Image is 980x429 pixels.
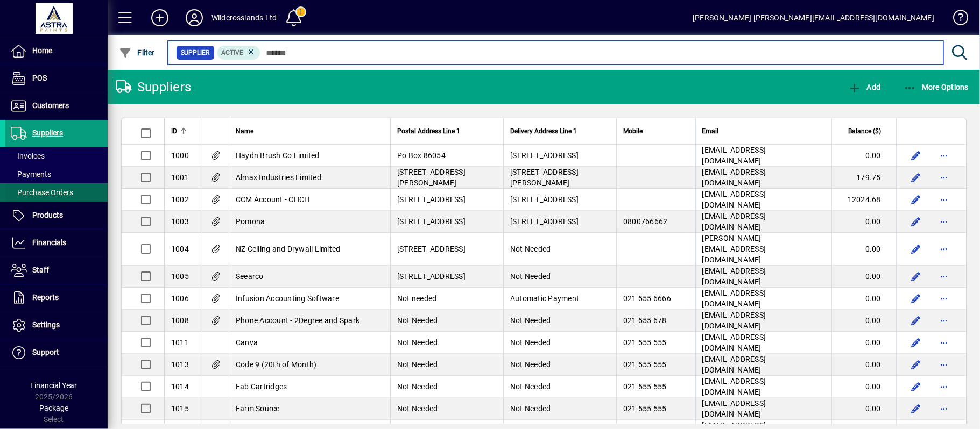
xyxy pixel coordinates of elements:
[831,145,896,167] td: 0.00
[32,266,49,274] span: Staff
[181,47,210,58] span: Supplier
[945,2,967,37] a: Knowledge Base
[222,49,244,56] span: Active
[236,382,287,391] span: Fab Cartridges
[623,125,689,137] div: Mobile
[116,43,158,62] button: Filter
[177,8,211,27] button: Profile
[935,334,953,351] button: More options
[907,169,925,186] button: Edit
[702,125,719,137] span: Email
[510,217,579,226] span: [STREET_ADDRESS]
[397,316,438,325] span: Not Needed
[848,83,880,91] span: Add
[5,183,108,202] a: Purchase Orders
[907,268,925,285] button: Edit
[5,202,108,229] a: Products
[171,316,189,325] span: 1008
[5,165,108,183] a: Payments
[831,376,896,398] td: 0.00
[32,293,59,302] span: Reports
[32,320,60,329] span: Settings
[236,173,321,182] span: Almax Industries Limited
[171,272,189,281] span: 1005
[623,338,667,347] span: 021 555 555
[838,125,891,137] div: Balance ($)
[31,381,77,390] span: Financial Year
[397,382,438,391] span: Not Needed
[907,290,925,307] button: Edit
[935,169,953,186] button: More options
[702,190,766,209] span: [EMAIL_ADDRESS][DOMAIN_NAME]
[11,170,51,178] span: Payments
[702,311,766,330] span: [EMAIL_ADDRESS][DOMAIN_NAME]
[5,284,108,311] a: Reports
[143,8,177,27] button: Add
[171,338,189,347] span: 1011
[11,188,73,197] span: Purchase Orders
[5,312,108,339] a: Settings
[623,360,667,369] span: 021 555 555
[935,191,953,208] button: More options
[901,77,972,97] button: More Options
[171,125,195,137] div: ID
[935,268,953,285] button: More options
[510,245,551,253] span: Not Needed
[217,46,260,60] mat-chip: Activation Status: Active
[831,189,896,211] td: 12024.68
[904,83,969,91] span: More Options
[510,272,551,281] span: Not Needed
[5,92,108,119] a: Customers
[623,382,667,391] span: 021 555 555
[831,233,896,266] td: 0.00
[32,211,63,219] span: Products
[702,168,766,187] span: [EMAIL_ADDRESS][DOMAIN_NAME]
[397,338,438,347] span: Not Needed
[510,382,551,391] span: Not Needed
[236,151,320,160] span: Haydn Brush Co Limited
[32,101,69,110] span: Customers
[702,125,825,137] div: Email
[831,288,896,310] td: 0.00
[510,294,579,303] span: Automatic Payment
[831,332,896,354] td: 0.00
[5,147,108,165] a: Invoices
[702,212,766,231] span: [EMAIL_ADDRESS][DOMAIN_NAME]
[702,377,766,396] span: [EMAIL_ADDRESS][DOMAIN_NAME]
[510,316,551,325] span: Not Needed
[907,191,925,208] button: Edit
[510,360,551,369] span: Not Needed
[5,38,108,65] a: Home
[510,404,551,413] span: Not Needed
[831,167,896,189] td: 179.75
[397,168,466,187] span: [STREET_ADDRESS][PERSON_NAME]
[171,151,189,160] span: 1000
[236,272,264,281] span: Seearco
[397,294,437,303] span: Not needed
[32,348,59,356] span: Support
[510,168,579,187] span: [STREET_ADDRESS][PERSON_NAME]
[397,245,466,253] span: [STREET_ADDRESS]
[907,334,925,351] button: Edit
[5,257,108,284] a: Staff
[397,151,446,160] span: Po Box 86054
[623,217,668,226] span: 0800766662
[831,354,896,376] td: 0.00
[510,195,579,204] span: [STREET_ADDRESS]
[702,399,766,418] span: [EMAIL_ADDRESS][DOMAIN_NAME]
[236,294,339,303] span: Infusion Accounting Software
[935,240,953,258] button: More options
[171,294,189,303] span: 1006
[5,339,108,366] a: Support
[907,356,925,373] button: Edit
[119,48,155,57] span: Filter
[397,272,466,281] span: [STREET_ADDRESS]
[831,266,896,288] td: 0.00
[845,77,883,97] button: Add
[32,238,66,247] span: Financials
[236,360,317,369] span: Code 9 (20th of Month)
[116,78,191,96] div: Suppliers
[907,312,925,329] button: Edit
[236,195,310,204] span: CCM Account - CHCH
[397,195,466,204] span: [STREET_ADDRESS]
